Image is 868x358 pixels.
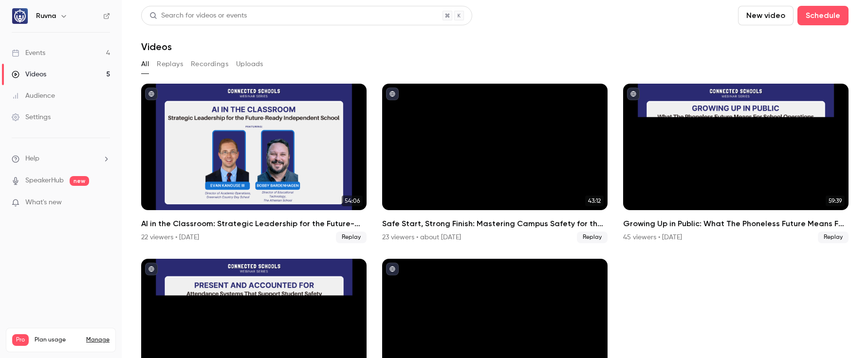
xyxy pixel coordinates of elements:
[25,154,39,164] span: Help
[12,48,45,58] div: Events
[627,88,640,100] button: published
[25,197,62,208] span: What's new
[12,112,51,122] div: Settings
[25,176,64,186] a: SpeakerHub
[145,88,158,100] button: published
[336,232,367,243] span: Replay
[141,218,367,230] h2: AI in the Classroom: Strategic Leadership for the Future-Ready Independent School
[141,6,849,352] section: Videos
[382,233,461,242] div: 23 viewers • about [DATE]
[141,84,367,243] li: AI in the Classroom: Strategic Leadership for the Future-Ready Independent School
[141,56,149,72] button: All
[12,8,28,24] img: Ruvna
[386,88,399,100] button: published
[738,6,794,25] button: New video
[12,70,46,79] div: Videos
[70,176,89,186] span: new
[141,233,199,242] div: 22 viewers • [DATE]
[818,232,849,243] span: Replay
[623,233,682,242] div: 45 viewers • [DATE]
[623,84,849,243] li: Growing Up in Public: What The Phoneless Future Means For School Operations
[86,336,110,344] a: Manage
[157,56,183,72] button: Replays
[12,154,110,164] li: help-dropdown-opener
[386,263,399,275] button: published
[98,198,110,207] iframe: Noticeable Trigger
[12,91,55,101] div: Audience
[826,196,845,206] span: 59:39
[12,334,29,346] span: Pro
[797,6,849,25] button: Schedule
[145,263,158,275] button: published
[236,56,263,72] button: Uploads
[342,196,363,206] span: 54:06
[141,84,367,243] a: 54:06AI in the Classroom: Strategic Leadership for the Future-Ready Independent School22 viewers ...
[585,196,604,206] span: 43:12
[623,218,849,230] h2: Growing Up in Public: What The Phoneless Future Means For School Operations
[149,11,247,21] div: Search for videos or events
[382,218,608,230] h2: Safe Start, Strong Finish: Mastering Campus Safety for the New School Year
[577,232,608,243] span: Replay
[382,84,608,243] li: Safe Start, Strong Finish: Mastering Campus Safety for the New School Year
[191,56,228,72] button: Recordings
[623,84,849,243] a: 59:39Growing Up in Public: What The Phoneless Future Means For School Operations45 viewers • [DAT...
[36,11,56,21] h6: Ruvna
[382,84,608,243] a: 43:12Safe Start, Strong Finish: Mastering Campus Safety for the New School Year23 viewers • about...
[35,336,80,344] span: Plan usage
[141,41,172,53] h1: Videos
